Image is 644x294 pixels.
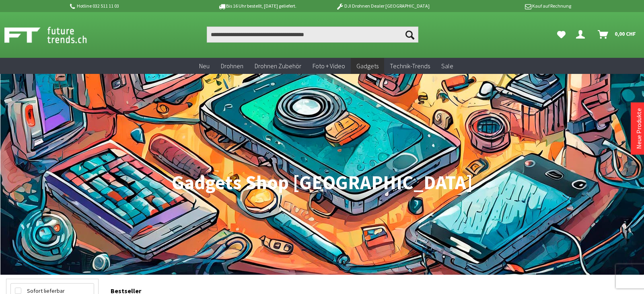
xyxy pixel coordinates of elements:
[356,62,379,70] span: Gadgets
[595,27,640,43] a: Warenkorb
[255,62,301,70] span: Drohnen Zubehör
[401,27,418,43] button: Suchen
[249,58,307,74] a: Drohnen Zubehör
[635,108,643,149] a: Neue Produkte
[553,27,570,43] a: Meine Favoriten
[215,58,249,74] a: Drohnen
[4,25,105,45] img: Shop Futuretrends - zur Startseite wechseln
[320,1,445,11] p: DJI Drohnen Dealer [GEOGRAPHIC_DATA]
[441,62,453,70] span: Sale
[446,1,571,11] p: Kauf auf Rechnung
[207,27,418,43] input: Produkt, Marke, Kategorie, EAN, Artikelnummer…
[221,62,243,70] span: Drohnen
[313,62,345,70] span: Foto + Video
[351,58,384,74] a: Gadgets
[199,62,210,70] span: Neu
[194,1,320,11] p: Bis 16 Uhr bestellt, [DATE] geliefert.
[307,58,351,74] a: Foto + Video
[390,62,430,70] span: Technik-Trends
[6,173,638,193] h1: Gadgets Shop [GEOGRAPHIC_DATA]
[193,58,215,74] a: Neu
[615,27,636,40] span: 0,00 CHF
[573,27,591,43] a: Dein Konto
[384,58,436,74] a: Technik-Trends
[69,1,194,11] p: Hotline 032 511 11 03
[436,58,459,74] a: Sale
